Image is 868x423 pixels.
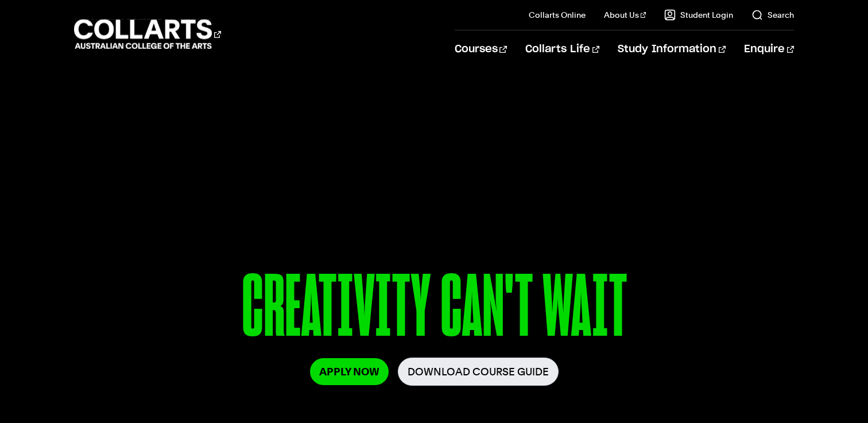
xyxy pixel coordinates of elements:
[455,30,507,68] a: Courses
[604,9,646,21] a: About Us
[525,30,599,68] a: Collarts Life
[744,30,794,68] a: Enquire
[664,9,733,21] a: Student Login
[398,358,559,386] a: Download Course Guide
[74,18,221,51] div: Go to homepage
[95,263,774,358] p: CREATIVITY CAN'T WAIT
[529,9,586,21] a: Collarts Online
[310,358,389,385] a: Apply Now
[618,30,726,68] a: Study Information
[751,9,794,21] a: Search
